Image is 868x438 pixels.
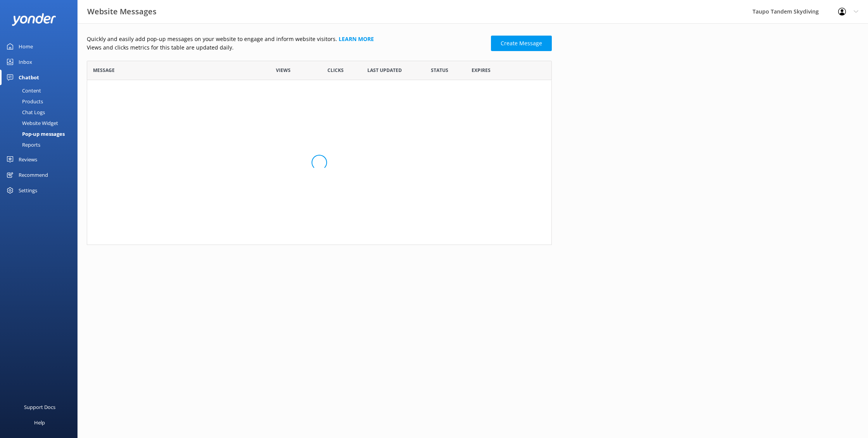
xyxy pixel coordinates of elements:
[5,118,77,128] a: Website Widget
[24,399,55,415] div: Support Docs
[19,183,37,198] div: Settings
[5,107,77,118] a: Chat Logs
[87,35,486,43] p: Quickly and easily add pop-up messages on your website to engage and inform website visitors.
[472,67,491,74] span: Expires
[327,67,344,74] span: Clicks
[367,67,402,74] span: Last updated
[5,118,58,128] div: Website Widget
[19,167,48,183] div: Recommend
[491,36,552,51] a: Create Message
[5,128,65,139] div: Pop-up messages
[5,107,45,118] div: Chat Logs
[12,13,56,26] img: yonder-white-logo.png
[5,85,41,96] div: Content
[87,80,552,245] div: grid
[431,67,448,74] span: Status
[34,415,45,430] div: Help
[5,139,40,150] div: Reports
[276,67,291,74] span: Views
[19,70,39,85] div: Chatbot
[19,152,37,167] div: Reviews
[87,5,157,18] h3: Website Messages
[5,85,77,96] a: Content
[19,54,32,70] div: Inbox
[87,43,486,52] p: Views and clicks metrics for this table are updated daily.
[5,128,77,139] a: Pop-up messages
[5,96,43,107] div: Products
[5,96,77,107] a: Products
[93,67,115,74] span: Message
[19,39,33,54] div: Home
[5,139,77,150] a: Reports
[339,35,374,43] a: Learn more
